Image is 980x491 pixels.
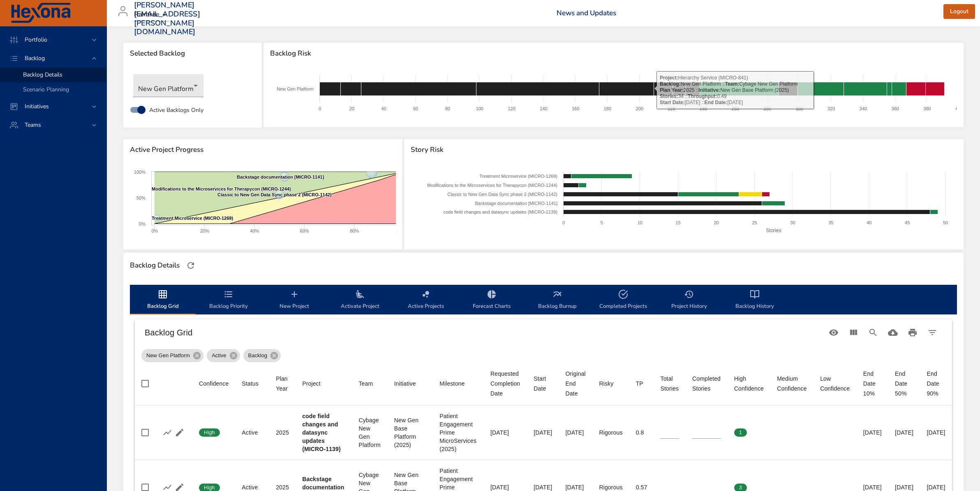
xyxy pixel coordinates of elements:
[18,102,55,110] span: Initiatives
[903,323,922,342] button: Print
[134,1,200,36] h3: [PERSON_NAME][EMAIL_ADDRESS][PERSON_NAME][DOMAIN_NAME]
[661,374,679,393] div: Total Stories
[237,175,324,179] text: Backstage documentation [MICRO-1141]
[411,146,957,154] span: Story Risk
[243,349,281,362] div: Backlog
[149,106,203,114] span: Active Backlogs Only
[18,54,51,62] span: Backlog
[134,8,169,21] div: Raintree
[863,369,882,398] div: End Date 10%
[827,106,835,111] text: 320
[395,228,407,233] text: 100%
[199,429,220,436] span: High
[752,220,757,225] text: 25
[777,374,807,393] span: Medium Confidence
[734,374,764,393] div: High Confidence
[950,7,968,17] span: Logout
[867,220,871,225] text: 40
[863,428,882,437] div: [DATE]
[636,379,643,389] div: TP
[302,413,341,452] b: code field changes and datasync updates (MICRO-1139)
[350,228,359,233] text: 80%
[439,379,465,389] div: Sort
[358,379,373,389] div: Sort
[133,74,203,97] div: New Gen Platform
[599,379,613,389] div: Risky
[207,349,240,362] div: Active
[443,209,557,214] text: code field changes and datasync updates (MICRO-1139)
[534,374,552,393] div: Start Date
[141,349,203,362] div: New Gen Platform
[173,426,186,439] button: Edit Project Details
[476,106,483,111] text: 100
[250,228,259,233] text: 40%
[534,374,552,393] div: Sort
[599,379,622,389] span: Risky
[398,289,454,311] span: Active Projects
[820,374,850,393] div: Sort
[490,428,520,437] div: [DATE]
[381,106,386,111] text: 40
[661,289,717,311] span: Project History
[302,379,345,389] span: Project
[565,369,586,398] div: Sort
[863,323,883,342] button: Search
[820,374,850,393] div: Low Confidence
[145,326,824,339] h6: Backlog Grid
[661,374,679,393] div: Sort
[475,201,557,206] text: Backstage documentation [MICRO-1141]
[276,374,289,393] div: Sort
[927,428,945,437] div: [DATE]
[714,220,719,225] text: 20
[824,323,844,342] button: Standard Views
[151,228,158,233] text: 0%
[732,106,739,111] text: 260
[394,379,426,389] span: Initiative
[927,369,945,398] div: End Date 90%
[595,289,651,311] span: Completed Projects
[394,379,416,389] div: Initiative
[270,49,957,58] span: Backlog Risk
[565,369,586,398] div: Original End Date
[895,428,913,437] div: [DATE]
[828,220,833,225] text: 35
[152,216,233,221] text: Treatment Microservice (MICRO-1269)
[199,379,229,389] div: Confidence
[134,170,146,175] text: 100%
[302,379,321,389] div: Project
[201,289,257,311] span: Backlog Priority
[490,369,520,398] span: Requested Completion Date
[242,379,263,389] span: Status
[692,374,721,393] div: Completed Stories
[18,121,48,129] span: Teams
[130,146,396,154] span: Active Project Progress
[844,323,863,342] button: View Columns
[766,228,781,233] text: Stories
[734,429,747,436] span: 1
[445,106,450,111] text: 80
[394,416,426,449] div: New Gen Base Platform (2025)
[727,289,783,311] span: Backlog History
[332,289,388,311] span: Activate Project
[636,106,643,111] text: 200
[242,428,263,437] div: Active
[860,106,867,111] text: 340
[358,379,381,389] span: Team
[161,426,173,439] button: Show Burnup
[200,228,209,233] text: 20%
[266,289,322,311] span: New Project
[557,8,616,18] a: News and Updates
[490,369,520,398] div: Sort
[601,220,603,225] text: 5
[319,106,321,111] text: 0
[185,259,197,272] button: Refresh Page
[199,379,229,389] div: Sort
[136,195,146,200] text: 50%
[300,228,309,233] text: 60%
